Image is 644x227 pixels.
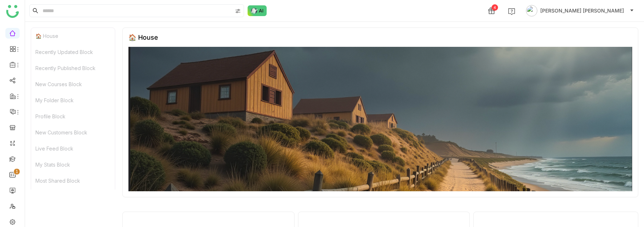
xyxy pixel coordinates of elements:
[31,157,115,173] div: My Stats Block
[31,124,115,140] div: New Customers Block
[128,34,158,41] div: 🏠 House
[526,5,537,16] img: avatar
[248,5,267,16] img: ask-buddy-normal.svg
[508,8,515,15] img: help.svg
[6,5,19,18] img: logo
[525,5,635,16] button: [PERSON_NAME] [PERSON_NAME]
[31,140,115,157] div: Live Feed Block
[31,76,115,92] div: New Courses Block
[492,4,498,11] div: 4
[128,47,632,191] img: 68553b2292361c547d91f02a
[14,169,20,174] nz-badge-sup: 1
[31,44,115,60] div: Recently Updated Block
[540,7,624,15] span: [PERSON_NAME] [PERSON_NAME]
[31,189,115,205] div: My Learnings Block
[31,173,115,189] div: Most Shared Block
[15,168,18,175] p: 1
[31,108,115,124] div: Profile Block
[235,8,241,14] img: search-type.svg
[31,92,115,108] div: My Folder Block
[31,28,115,44] div: 🏠 House
[31,60,115,76] div: Recently Published Block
